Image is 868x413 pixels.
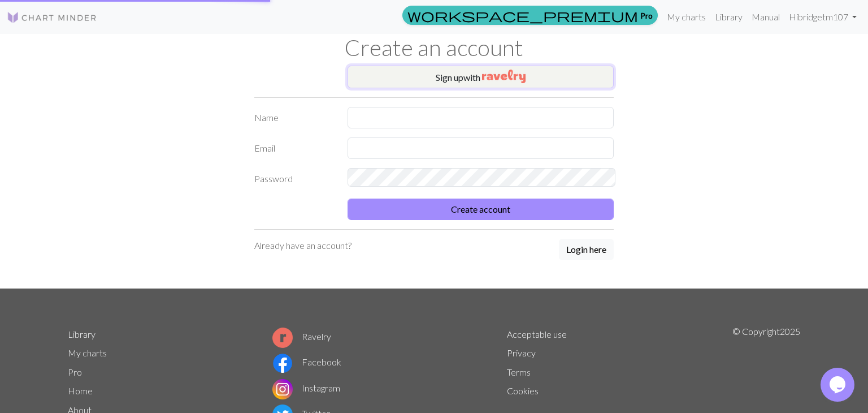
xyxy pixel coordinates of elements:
a: Login here [559,239,614,261]
p: Already have an account? [254,239,351,252]
a: Library [68,329,96,339]
a: Home [68,385,93,396]
img: Facebook logo [272,353,293,373]
label: Password [248,168,341,190]
span: workspace_premium [407,7,638,23]
iframe: chat widget [821,368,857,402]
label: Name [248,107,341,128]
img: Instagram logo [272,379,293,399]
a: Instagram [272,382,340,393]
img: Logo [7,11,97,24]
label: Email [248,137,341,159]
a: Pro [68,367,82,377]
a: My charts [68,347,107,358]
button: Sign upwith [348,66,614,88]
img: Ravelry [482,70,526,83]
a: Ravelry [272,331,331,342]
a: Acceptable use [507,329,567,339]
a: Terms [507,367,531,377]
a: Cookies [507,385,539,396]
button: Create account [348,199,614,220]
a: Library [710,6,747,28]
h1: Create an account [61,34,807,61]
img: Ravelry logo [272,328,293,348]
button: Login here [559,239,614,260]
a: Pro [402,6,658,25]
a: Privacy [507,347,536,358]
a: Facebook [272,356,341,367]
a: Hibridgetm107 [784,6,861,28]
a: Manual [747,6,784,28]
a: My charts [662,6,710,28]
